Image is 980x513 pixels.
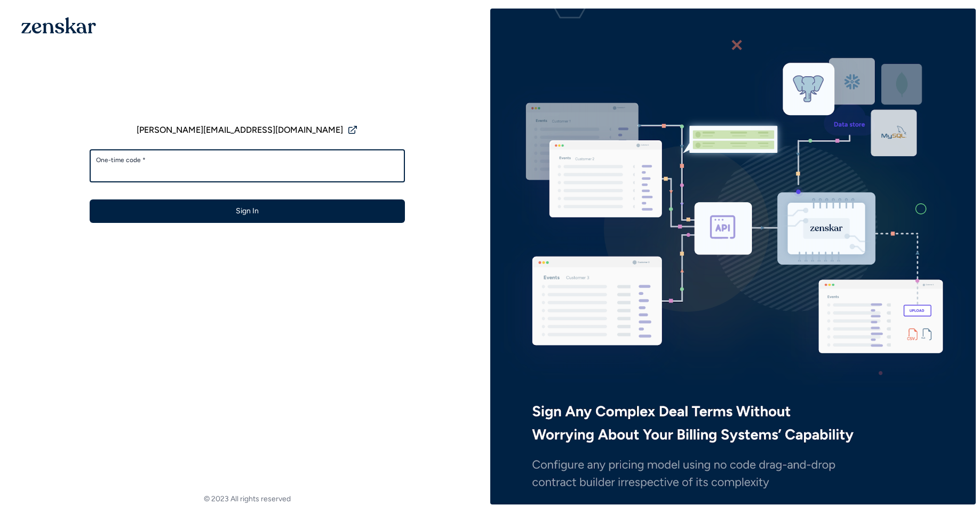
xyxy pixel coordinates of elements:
footer: © 2023 All rights reserved [4,494,490,504]
span: [PERSON_NAME][EMAIL_ADDRESS][DOMAIN_NAME] [137,124,343,137]
label: One-time code * [96,156,399,164]
button: Sign In [90,199,405,223]
img: 1OGAJ2xQqyY4LXKgY66KYq0eOWRCkrZdAb3gUhuVAqdWPZE9SRJmCz+oDMSn4zDLXe31Ii730ItAGKgCKgCCgCikA4Av8PJUP... [21,17,96,34]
